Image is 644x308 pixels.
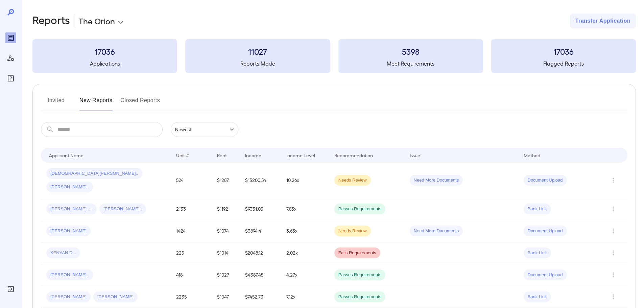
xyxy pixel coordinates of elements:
[334,177,371,184] span: Needs Review
[281,286,329,308] td: 7.12x
[171,242,212,264] td: 225
[171,286,212,308] td: 2235
[212,242,240,264] td: $1014
[46,272,93,278] span: [PERSON_NAME]..
[46,294,91,300] span: [PERSON_NAME]
[46,228,91,234] span: [PERSON_NAME]
[171,163,212,198] td: 524
[41,95,71,111] button: Invited
[338,46,483,57] h3: 5398
[245,151,261,159] div: Income
[334,272,385,278] span: Passes Requirements
[5,32,16,43] div: Reports
[212,264,240,286] td: $1027
[49,151,84,159] div: Applicant Name
[46,250,80,256] span: KENYAN D...
[78,16,115,26] p: The Orion
[240,242,281,264] td: $2048.12
[338,60,483,68] h5: Meet Requirements
[32,60,177,68] h5: Applications
[93,294,138,300] span: [PERSON_NAME]
[171,220,212,242] td: 1424
[240,286,281,308] td: $7452.73
[286,151,315,159] div: Income Level
[121,95,160,111] button: Closed Reports
[212,286,240,308] td: $1047
[32,39,636,73] summary: 17036Applications11027Reports Made5398Meet Requirements17036Flagged Reports
[32,14,70,28] h2: Reports
[171,198,212,220] td: 2133
[281,198,329,220] td: 7.83x
[212,220,240,242] td: $1074
[185,46,330,57] h3: 11027
[524,206,551,212] span: Bank Link
[46,184,93,190] span: [PERSON_NAME]..
[608,247,619,258] button: Row Actions
[281,220,329,242] td: 3.63x
[212,198,240,220] td: $1192
[570,14,636,28] button: Transfer Application
[32,46,177,57] h3: 17036
[608,175,619,186] button: Row Actions
[217,151,228,159] div: Rent
[524,250,551,256] span: Bank Link
[334,151,373,159] div: Recommendation
[334,250,380,256] span: Fails Requirements
[240,220,281,242] td: $3894.41
[176,151,189,159] div: Unit #
[491,46,636,57] h3: 17036
[281,264,329,286] td: 4.27x
[608,291,619,302] button: Row Actions
[240,198,281,220] td: $9331.05
[5,284,16,294] div: Log Out
[240,264,281,286] td: $4387.45
[281,242,329,264] td: 2.02x
[79,95,113,111] button: New Reports
[5,73,16,84] div: FAQ
[212,163,240,198] td: $1287
[524,272,567,278] span: Document Upload
[185,60,330,68] h5: Reports Made
[410,228,463,234] span: Need More Documents
[334,294,385,300] span: Passes Requirements
[240,163,281,198] td: $13200.54
[46,206,97,212] span: [PERSON_NAME] ....
[281,163,329,198] td: 10.26x
[524,294,551,300] span: Bank Link
[46,170,142,177] span: [DEMOGRAPHIC_DATA][PERSON_NAME]..
[608,204,619,214] button: Row Actions
[99,206,146,212] span: [PERSON_NAME]..
[608,226,619,236] button: Row Actions
[334,228,371,234] span: Needs Review
[410,151,421,159] div: Issue
[171,122,238,137] div: Newest
[334,206,385,212] span: Passes Requirements
[524,177,567,184] span: Document Upload
[524,228,567,234] span: Document Upload
[410,177,463,184] span: Need More Documents
[491,60,636,68] h5: Flagged Reports
[524,151,540,159] div: Method
[5,53,16,64] div: Manage Users
[608,269,619,280] button: Row Actions
[171,264,212,286] td: 418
